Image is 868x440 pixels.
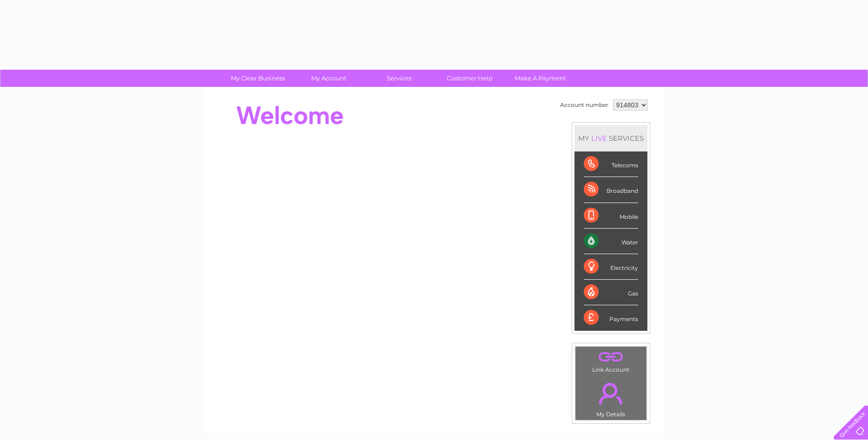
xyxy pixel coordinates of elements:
[578,349,644,365] a: .
[584,151,638,177] div: Telecoms
[584,254,638,280] div: Electricity
[584,229,638,254] div: Water
[584,280,638,305] div: Gas
[584,305,638,330] div: Payments
[290,70,367,87] a: My Account
[578,377,644,410] a: .
[431,70,508,87] a: Customer Help
[575,375,647,420] td: My Details
[584,177,638,203] div: Broadband
[584,203,638,229] div: Mobile
[574,125,647,151] div: MY SERVICES
[502,70,579,87] a: Make A Payment
[575,346,647,375] td: Link Account
[361,70,437,87] a: Services
[558,97,611,113] td: Account number
[220,70,296,87] a: My Clear Business
[589,134,609,143] div: LIVE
